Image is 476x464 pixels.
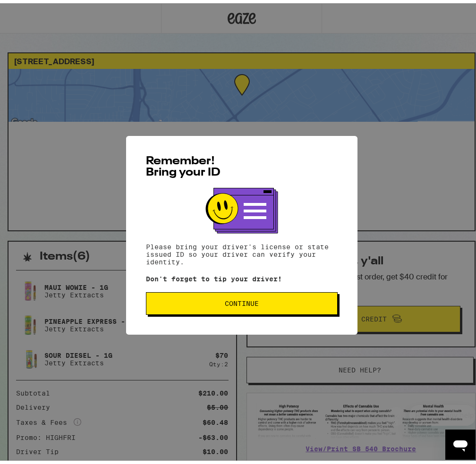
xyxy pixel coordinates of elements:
iframe: Close message [387,404,406,422]
span: Continue [225,297,259,304]
span: Hi. Need any help? [6,7,68,14]
iframe: Button to launch messaging window [445,426,476,456]
p: Don't forget to tip your driver! [146,272,338,279]
iframe: Message from company [409,402,476,422]
p: Please bring your driver's license or state issued ID so your driver can verify your identity. [146,240,338,262]
button: Continue [146,289,338,312]
span: Remember! Bring your ID [146,152,221,175]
